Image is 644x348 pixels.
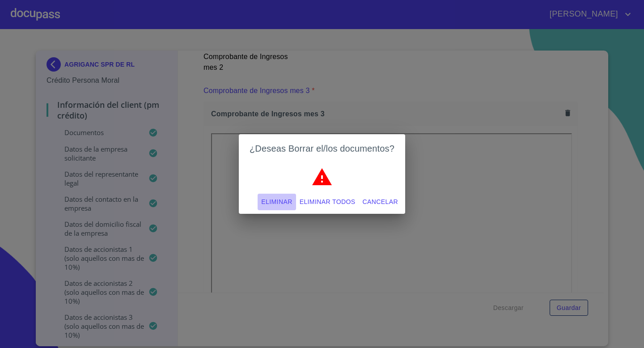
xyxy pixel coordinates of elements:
span: Eliminar [261,196,292,208]
button: Eliminar [258,194,296,210]
h2: ¿Deseas Borrar el/los documentos? [250,141,394,156]
button: Eliminar todos [296,194,359,210]
button: Cancelar [359,194,402,210]
span: Cancelar [363,196,398,208]
span: Eliminar todos [300,196,356,208]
